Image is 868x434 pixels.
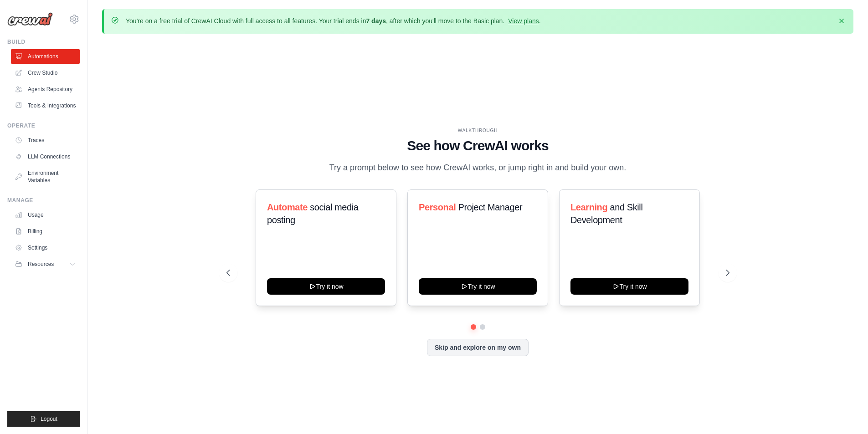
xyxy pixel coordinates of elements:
button: Try it now [419,278,537,295]
p: You're on a free trial of CrewAI Cloud with full access to all features. Your trial ends in , aft... [126,16,541,26]
a: View plans [508,17,539,25]
button: Resources [11,257,80,271]
span: Learning [570,202,607,212]
h1: See how CrewAI works [226,138,729,154]
strong: 7 days [366,17,386,25]
a: Environment Variables [11,166,80,188]
div: Manage [7,197,80,204]
img: Logo [7,12,53,26]
span: Resources [28,260,54,268]
span: Logout [41,415,57,423]
button: Try it now [267,278,385,295]
a: Automations [11,49,80,64]
span: social media posting [267,202,359,225]
a: Tools & Integrations [11,98,80,113]
button: Logout [7,411,80,427]
a: Traces [11,133,80,148]
a: Usage [11,208,80,222]
div: WALKTHROUGH [226,127,729,134]
a: Settings [11,240,80,255]
div: Build [7,38,80,46]
p: Try a prompt below to see how CrewAI works, or jump right in and build your own. [325,161,631,174]
a: Agents Repository [11,82,80,97]
button: Try it now [570,278,688,295]
a: Billing [11,224,80,239]
button: Skip and explore on my own [427,339,529,356]
span: Personal [419,202,456,212]
div: Operate [7,122,80,129]
span: Automate [267,202,308,212]
a: Crew Studio [11,66,80,80]
span: and Skill Development [570,202,642,225]
a: LLM Connections [11,149,80,164]
span: Project Manager [458,202,522,212]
